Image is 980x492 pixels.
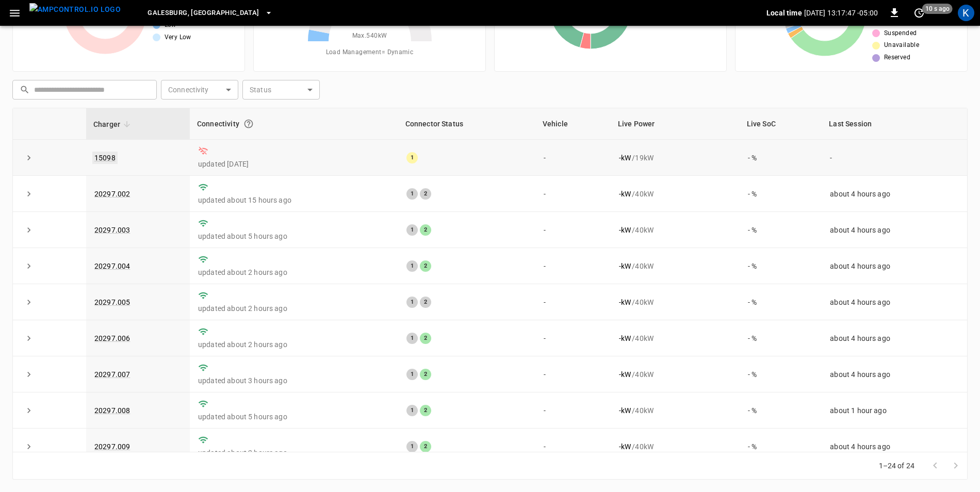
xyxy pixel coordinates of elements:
td: - [535,176,611,212]
span: 10 s ago [922,4,953,14]
div: profile-icon [958,5,974,21]
a: 20297.004 [94,262,130,270]
span: Unavailable [884,40,919,51]
th: Live Power [611,108,740,140]
button: expand row [21,367,37,382]
div: / 40 kW [619,405,731,416]
span: Galesburg, [GEOGRAPHIC_DATA] [148,7,259,19]
td: - [535,284,611,320]
th: Connector Status [398,108,535,140]
div: 2 [420,188,431,200]
p: updated about 5 hours ago [198,231,390,241]
p: [DATE] 13:17:47 -05:00 [804,8,878,18]
p: updated about 5 hours ago [198,412,390,422]
div: 2 [420,260,431,272]
span: Max. 540 kW [352,31,387,41]
td: - % [740,248,822,284]
td: about 4 hours ago [822,320,967,356]
p: updated [DATE] [198,159,390,169]
a: 20297.006 [94,334,130,342]
td: about 4 hours ago [822,212,967,248]
div: Connectivity [197,114,391,133]
button: Connection between the charger and our software. [239,114,258,133]
div: 2 [420,333,431,344]
td: about 4 hours ago [822,176,967,212]
td: - % [740,284,822,320]
button: set refresh interval [911,5,927,21]
button: expand row [21,439,37,454]
button: Galesburg, [GEOGRAPHIC_DATA] [143,3,276,23]
div: 2 [420,224,431,236]
p: updated about 2 hours ago [198,448,390,458]
div: 2 [420,297,431,308]
p: - kW [619,441,631,452]
p: - kW [619,189,631,199]
td: - [535,248,611,284]
p: - kW [619,153,631,163]
td: - % [740,176,822,212]
div: 1 [406,333,418,344]
div: 1 [406,152,418,163]
p: - kW [619,297,631,307]
a: 20297.002 [94,190,130,198]
div: / 40 kW [619,441,731,452]
td: about 1 hour ago [822,392,967,429]
span: Very Low [165,32,191,43]
td: - % [740,429,822,465]
div: / 40 kW [619,297,731,307]
td: about 4 hours ago [822,284,967,320]
div: / 40 kW [619,225,731,235]
p: Local time [766,8,802,18]
td: - [535,212,611,248]
div: 1 [406,224,418,236]
td: - % [740,212,822,248]
p: updated about 2 hours ago [198,267,390,277]
span: Suspended [884,28,917,39]
p: - kW [619,261,631,271]
div: 2 [420,369,431,380]
span: Reserved [884,53,910,63]
td: - % [740,392,822,429]
div: / 40 kW [619,369,731,380]
th: Last Session [822,108,967,140]
button: expand row [21,403,37,418]
td: - [822,140,967,176]
div: / 40 kW [619,189,731,199]
div: 1 [406,297,418,308]
div: / 40 kW [619,261,731,271]
button: expand row [21,186,37,202]
div: 1 [406,188,418,200]
td: - % [740,140,822,176]
div: 2 [420,441,431,452]
td: about 4 hours ago [822,429,967,465]
p: 1–24 of 24 [879,461,915,471]
td: - [535,320,611,356]
span: Charger [93,118,134,130]
th: Live SoC [740,108,822,140]
td: about 4 hours ago [822,248,967,284]
span: Load Management = Dynamic [326,47,414,58]
td: - [535,429,611,465]
button: expand row [21,258,37,274]
a: 20297.008 [94,406,130,415]
button: expand row [21,222,37,238]
p: updated about 3 hours ago [198,375,390,386]
p: - kW [619,333,631,343]
a: 20297.003 [94,226,130,234]
p: - kW [619,369,631,380]
a: 15098 [92,152,118,164]
a: 20297.007 [94,370,130,379]
a: 20297.009 [94,442,130,451]
td: - [535,356,611,392]
div: 1 [406,260,418,272]
div: / 19 kW [619,153,731,163]
img: ampcontrol.io logo [29,3,121,16]
p: updated about 2 hours ago [198,339,390,350]
button: expand row [21,150,37,166]
button: expand row [21,331,37,346]
a: 20297.005 [94,298,130,306]
td: - % [740,356,822,392]
p: updated about 2 hours ago [198,303,390,314]
p: updated about 15 hours ago [198,195,390,205]
div: 1 [406,369,418,380]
